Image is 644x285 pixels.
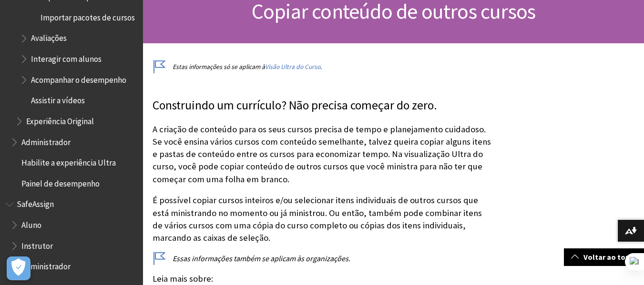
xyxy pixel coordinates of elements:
[153,253,493,264] p: Essas informações também se aplicam às organizações.
[6,197,137,275] nav: Book outline for Blackboard SafeAssign
[21,134,71,147] span: Administrador
[265,63,320,71] a: Visão Ultra do Curso
[31,92,85,105] span: Assistir a vídeos
[21,238,53,251] span: Instrutor
[564,248,644,266] a: Voltar ao topo
[153,97,493,114] p: Construindo um currículo? Não precisa começar do zero.
[153,273,493,285] p: Leia mais sobre:
[21,259,71,272] span: Administrador
[153,123,493,186] p: A criação de conteúdo para os seus cursos precisa de tempo e planejamento cuidadoso. Se você ensi...
[7,256,31,280] button: Abrir preferências
[153,194,493,244] p: É possível copiar cursos inteiros e/ou selecionar itens individuais de outros cursos que está min...
[31,30,67,43] span: Avaliações
[31,51,102,64] span: Interagir com alunos
[31,72,126,85] span: Acompanhar o desempenho
[153,62,493,71] p: Estas informações só se aplicam à .
[21,155,116,167] span: Habilite a experiência Ultra
[21,176,100,188] span: Painel de desempenho
[17,197,54,209] span: SafeAssign
[26,113,94,126] span: Experiência Original
[41,10,135,22] span: Importar pacotes de cursos
[21,217,41,230] span: Aluno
